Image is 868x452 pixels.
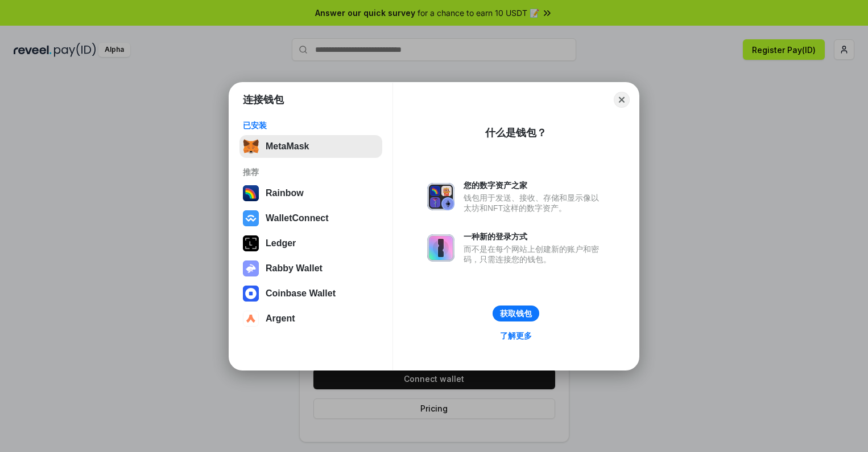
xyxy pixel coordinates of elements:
img: svg+xml,%3Csvg%20xmlns%3D%22http%3A%2F%2Fwww.w3.org%2F2000%2Fsvg%22%20width%3D%2228%22%20height%3... [243,235,259,251]
div: Coinbase Wallet [266,288,336,299]
button: Close [614,92,630,108]
img: svg+xml,%3Csvg%20width%3D%2228%22%20height%3D%2228%22%20viewBox%3D%220%200%2028%2028%22%20fill%3D... [243,311,259,327]
div: Argent [266,313,295,324]
button: 获取钱包 [493,306,539,321]
button: WalletConnect [239,207,382,230]
img: svg+xml,%3Csvg%20xmlns%3D%22http%3A%2F%2Fwww.w3.org%2F2000%2Fsvg%22%20fill%3D%22none%22%20viewBox... [427,234,454,262]
div: MetaMask [266,141,309,152]
div: 一种新的登录方式 [464,231,605,242]
div: WalletConnect [266,213,329,223]
button: Coinbase Wallet [239,282,382,305]
div: 已安装 [243,120,379,131]
img: svg+xml,%3Csvg%20width%3D%22120%22%20height%3D%22120%22%20viewBox%3D%220%200%20120%20120%22%20fil... [243,185,259,201]
img: svg+xml,%3Csvg%20width%3D%2228%22%20height%3D%2228%22%20viewBox%3D%220%200%2028%2028%22%20fill%3D... [243,286,259,302]
div: 推荐 [243,167,379,177]
div: 了解更多 [500,331,532,341]
button: Ledger [239,232,382,255]
h1: 连接钱包 [243,93,284,107]
div: 而不是在每个网站上创建新的账户和密码，只需连接您的钱包。 [464,244,605,264]
div: Rainbow [266,188,304,198]
img: svg+xml,%3Csvg%20fill%3D%22none%22%20height%3D%2233%22%20viewBox%3D%220%200%2035%2033%22%20width%... [243,139,259,154]
div: 钱包用于发送、接收、存储和显示像以太坊和NFT这样的数字资产。 [464,193,605,213]
a: 了解更多 [493,328,539,343]
div: 获取钱包 [500,308,532,319]
img: svg+xml,%3Csvg%20xmlns%3D%22http%3A%2F%2Fwww.w3.org%2F2000%2Fsvg%22%20fill%3D%22none%22%20viewBox... [427,183,454,210]
div: 您的数字资产之家 [464,180,605,190]
div: 什么是钱包？ [485,126,547,140]
button: MetaMask [239,135,382,158]
button: Rabby Wallet [239,257,382,280]
div: Rabby Wallet [266,263,323,274]
button: Rainbow [239,182,382,205]
img: svg+xml,%3Csvg%20width%3D%2228%22%20height%3D%2228%22%20viewBox%3D%220%200%2028%2028%22%20fill%3D... [243,210,259,226]
div: Ledger [266,238,296,249]
img: svg+xml,%3Csvg%20xmlns%3D%22http%3A%2F%2Fwww.w3.org%2F2000%2Fsvg%22%20fill%3D%22none%22%20viewBox... [243,260,259,276]
button: Argent [239,307,382,330]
